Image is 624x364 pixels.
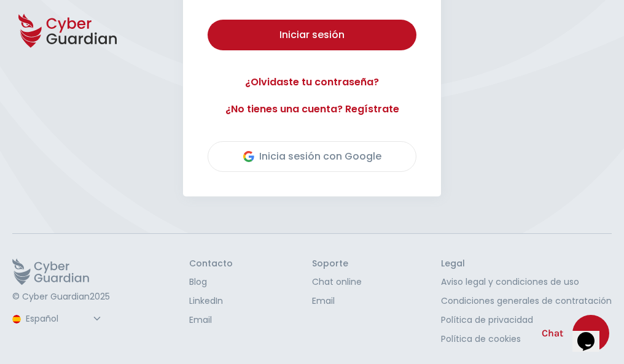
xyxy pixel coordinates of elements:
[189,276,233,288] a: Blog
[441,314,612,327] a: Política de privacidad
[441,295,612,308] a: Condiciones generales de contratación
[12,315,21,323] img: region-logo
[189,314,233,327] a: Email
[312,258,362,269] h3: Soporte
[208,75,416,90] a: ¿Olvidaste tu contraseña?
[189,258,233,269] h3: Contacto
[312,276,362,288] a: Chat online
[441,258,612,269] h3: Legal
[441,333,612,346] a: Política de cookies
[189,295,233,308] a: LinkedIn
[572,315,612,352] iframe: chat widget
[542,326,563,341] span: Chat
[208,102,416,117] a: ¿No tienes una cuenta? Regístrate
[208,141,416,172] button: Inicia sesión con Google
[12,292,110,303] p: © Cyber Guardian 2025
[243,149,381,164] div: Inicia sesión con Google
[312,295,362,308] a: Email
[441,276,612,288] a: Aviso legal y condiciones de uso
